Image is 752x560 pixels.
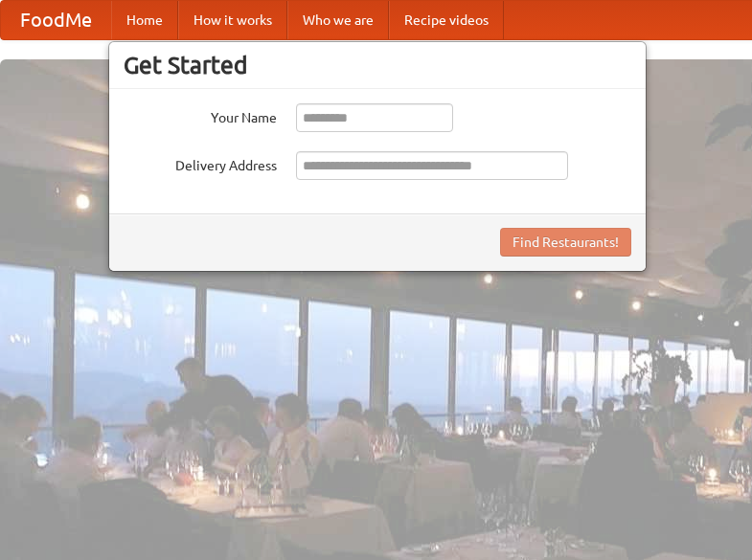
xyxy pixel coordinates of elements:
[124,51,631,79] h3: Get Started
[500,228,631,257] button: Find Restaurants!
[178,1,287,39] a: How it works
[124,151,277,175] label: Delivery Address
[287,1,389,39] a: Who we are
[124,103,277,127] label: Your Name
[111,1,178,39] a: Home
[389,1,504,39] a: Recipe videos
[1,1,111,39] a: FoodMe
